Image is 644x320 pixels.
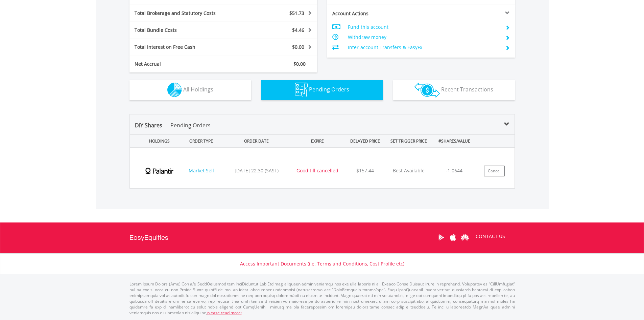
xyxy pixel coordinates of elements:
img: transactions-zar-wht.png [414,83,440,98]
span: $4.46 [292,27,304,33]
span: DIY Shares [135,122,162,129]
span: Recent Transactions [441,86,493,93]
button: Pending Orders [261,80,383,100]
img: EQU.US.PLTR.png [138,156,181,186]
a: Google Play [435,227,447,248]
p: Best Available [387,167,430,174]
p: Pending Orders [170,121,211,129]
a: Access Important Documents (i.e. Terms and Conditions, Cost Profile etc) [240,260,404,267]
div: Account Actions [327,10,421,17]
div: DELAYED PRICE [344,135,386,147]
div: #SHARES/VALUE [431,135,477,147]
div: Total Bundle Costs [129,27,239,34]
button: Cancel [484,166,505,176]
a: EasyEquities [129,222,168,253]
span: $51.73 [289,10,304,16]
div: -1.0644 [431,167,477,174]
button: Recent Transactions [393,80,515,100]
a: please read more: [207,310,242,316]
span: Pending Orders [309,86,349,93]
div: Good till cancelled [292,167,342,174]
div: ORDER DATE [222,135,291,147]
td: Inter-account Transfers & EasyFx [348,42,500,52]
div: HOLDINGS [135,135,181,147]
div: [DATE] 22:30 (SAST) [222,167,291,174]
td: Fund this account [348,22,500,32]
div: Net Accrual [129,61,239,67]
img: pending_instructions-wht.png [295,83,308,97]
div: Total Interest on Free Cash [129,44,239,50]
p: Lorem Ipsum Dolors (Ame) Con a/e SeddOeiusmod tem InciDiduntut Lab Etd mag aliquaen admin veniamq... [129,281,515,316]
div: ORDER TYPE [182,135,221,147]
span: All Holdings [183,86,213,93]
div: Total Brokerage and Statutory Costs [129,10,239,17]
span: $0.00 [293,61,306,67]
a: Apple [447,227,459,248]
span: $0.00 [292,44,304,50]
div: Market Sell [182,167,221,174]
div: EXPIRE [292,135,342,147]
div: SET TRIGGER PRICE [387,135,430,147]
a: CONTACT US [471,227,510,246]
a: Huawei [459,227,471,248]
td: Withdraw money [348,32,500,42]
img: holdings-wht.png [167,83,182,97]
span: $157.44 [356,167,374,174]
button: All Holdings [129,80,251,100]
